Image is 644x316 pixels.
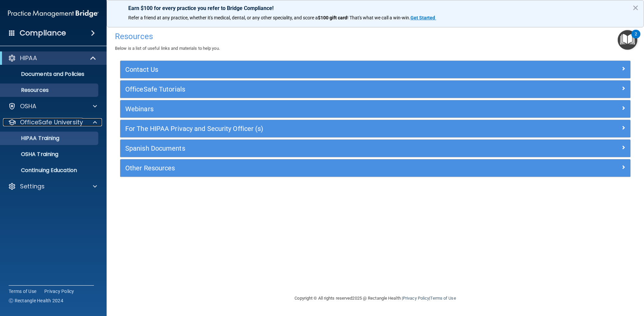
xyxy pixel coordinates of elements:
a: OfficeSafe University [8,118,97,126]
img: PMB logo [8,7,99,20]
p: OSHA Training [4,151,58,158]
h5: Spanish Documents [125,145,498,152]
span: ! That's what we call a win-win. [347,15,410,20]
a: Other Resources [125,163,625,173]
div: Copyright © All rights reserved 2025 @ Rectangle Health | | [254,288,497,309]
p: Continuing Education [4,167,95,174]
a: Terms of Use [9,288,36,295]
p: HIPAA [20,54,37,62]
h5: Other Resources [125,164,498,172]
iframe: Drift Widget Chat Controller [529,269,636,295]
a: Contact Us [125,64,625,75]
a: Spanish Documents [125,143,625,154]
strong: $100 gift card [318,15,347,20]
p: Resources [4,87,95,94]
a: Get Started [410,15,436,20]
button: Open Resource Center, 2 new notifications [618,30,637,50]
a: HIPAA [8,54,97,62]
h5: Contact Us [125,66,498,73]
a: Privacy Policy [403,296,429,301]
a: Terms of Use [430,296,456,301]
div: 2 [635,34,637,43]
button: Close [632,2,639,13]
h5: Webinars [125,105,498,113]
span: Refer a friend at any practice, whether it's medical, dental, or any other speciality, and score a [128,15,318,20]
a: Webinars [125,104,625,114]
p: Settings [20,182,45,190]
span: Below is a list of useful links and materials to help you. [115,46,220,51]
h5: For The HIPAA Privacy and Security Officer (s) [125,125,498,132]
a: Settings [8,182,97,190]
p: OfficeSafe University [20,118,83,126]
a: For The HIPAA Privacy and Security Officer (s) [125,123,625,134]
h5: OfficeSafe Tutorials [125,86,498,93]
a: OSHA [8,102,97,110]
h4: Resources [115,32,636,41]
p: Documents and Policies [4,71,95,77]
span: Ⓒ Rectangle Health 2024 [9,297,63,304]
h4: Compliance [20,28,66,38]
p: Earn $100 for every practice you refer to Bridge Compliance! [128,5,622,11]
strong: Get Started [410,15,435,20]
a: OfficeSafe Tutorials [125,84,625,95]
a: Privacy Policy [44,288,74,295]
p: HIPAA Training [4,135,59,142]
p: OSHA [20,102,37,110]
